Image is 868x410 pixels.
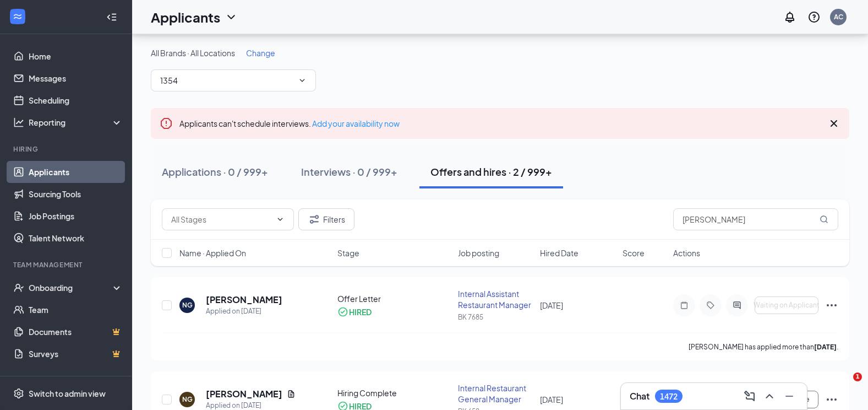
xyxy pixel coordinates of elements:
[206,306,282,317] div: Applied on [DATE]
[29,45,123,67] a: Home
[730,301,744,310] svg: ActiveChat
[160,74,293,87] input: All Job Postings
[12,11,23,22] svg: WorkstreamLogo
[29,321,123,343] a: DocumentsCrown
[337,387,451,398] div: Hiring Complete
[13,117,24,128] svg: Analysis
[171,213,271,225] input: All Stages
[660,392,678,401] div: 1472
[349,306,372,317] div: HIRED
[13,260,121,269] div: Team Management
[225,10,238,24] svg: ChevronDown
[29,161,123,183] a: Applicants
[13,144,121,154] div: Hiring
[741,387,758,405] button: ComposeMessage
[29,67,123,89] a: Messages
[29,89,123,111] a: Scheduling
[783,390,796,403] svg: Minimize
[780,387,798,405] button: Minimize
[458,247,499,258] span: Job posting
[287,390,296,398] svg: Document
[458,312,534,322] div: BK 7685
[673,208,838,230] input: Search in offers and hires
[160,117,173,130] svg: Error
[689,342,838,352] p: [PERSON_NAME] has applied more than .
[853,373,862,381] span: 1
[29,388,106,399] div: Switch to admin view
[754,301,820,309] span: Waiting on Applicant
[337,306,348,317] svg: CheckmarkCircle
[458,382,534,404] div: Internal Restaurant General Manager
[337,293,451,304] div: Offer Letter
[29,183,123,205] a: Sourcing Tools
[825,299,838,312] svg: Ellipses
[106,12,117,23] svg: Collapse
[540,395,563,404] span: [DATE]
[783,10,796,24] svg: Notifications
[206,388,282,400] h5: [PERSON_NAME]
[29,117,123,128] div: Reporting
[182,395,193,404] div: NG
[298,208,354,230] button: Filter Filters
[179,118,400,128] span: Applicants can't schedule interviews.
[540,247,578,258] span: Hired Date
[430,165,552,179] div: Offers and hires · 2 / 999+
[312,118,400,128] a: Add your availability now
[29,343,123,365] a: SurveysCrown
[827,117,840,130] svg: Cross
[13,282,24,293] svg: UserCheck
[29,227,123,249] a: Talent Network
[807,10,821,24] svg: QuestionInfo
[206,294,282,306] h5: [PERSON_NAME]
[182,300,193,310] div: NG
[29,205,123,227] a: Job Postings
[704,301,717,310] svg: Tag
[276,215,285,224] svg: ChevronDown
[834,12,843,21] div: AC
[831,373,857,399] iframe: Intercom live chat
[29,282,113,293] div: Onboarding
[29,299,123,321] a: Team
[458,288,534,310] div: Internal Assistant Restaurant Manager
[540,300,563,310] span: [DATE]
[301,165,397,179] div: Interviews · 0 / 999+
[755,296,818,314] button: Waiting on Applicant
[623,247,645,258] span: Score
[678,301,691,310] svg: Note
[337,247,359,258] span: Stage
[825,393,838,406] svg: Ellipses
[820,215,828,224] svg: MagnifyingGlass
[673,247,700,258] span: Actions
[743,390,756,403] svg: ComposeMessage
[13,388,24,399] svg: Settings
[179,247,246,258] span: Name · Applied On
[151,48,235,58] span: All Brands · All Locations
[151,8,220,26] h1: Applicants
[630,390,649,402] h3: Chat
[162,165,268,179] div: Applications · 0 / 999+
[308,213,321,226] svg: Filter
[763,390,776,403] svg: ChevronUp
[246,48,275,58] span: Change
[761,387,778,405] button: ChevronUp
[298,76,307,85] svg: ChevronDown
[814,343,837,351] b: [DATE]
